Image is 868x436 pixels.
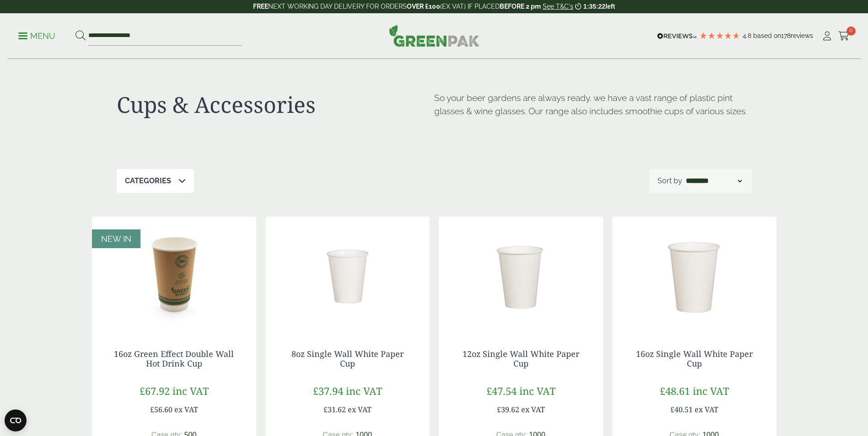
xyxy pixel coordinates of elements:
[323,404,346,415] span: £31.62
[348,404,372,415] span: ex VAT
[434,91,752,118] p: So your beer gardens are always ready, we have a vast range of plastic pint glasses & wine glasse...
[313,384,343,398] span: £37.94
[699,32,740,40] div: 4.78 Stars
[846,27,856,36] span: 0
[140,384,170,398] span: £67.92
[407,3,440,10] strong: OVER £100
[521,404,545,415] span: ex VAT
[753,32,781,39] span: Based on
[658,175,682,186] p: Sort by
[150,404,173,415] span: £56.60
[5,409,27,431] button: Open CMP widget
[605,3,615,10] span: left
[18,31,55,40] a: Menu
[253,3,268,10] strong: FREE
[346,384,382,398] span: inc VAT
[92,217,256,331] img: 16oz Green Effect Double Wall Hot Drink cup
[670,404,693,415] span: £40.51
[463,348,579,369] a: 12oz Single Wall White Paper Cup
[695,404,718,415] span: ex VAT
[693,384,729,398] span: inc VAT
[781,32,791,39] span: 178
[660,384,690,398] span: £48.61
[101,234,131,244] span: NEW IN
[265,217,430,331] img: 8oz Single Wall White Paper Cup-0
[543,3,573,10] a: See T&C's
[519,384,555,398] span: inc VAT
[439,217,603,331] img: DSC_9763a
[500,3,541,10] strong: BEFORE 2 pm
[174,404,198,415] span: ex VAT
[791,32,813,39] span: reviews
[497,404,519,415] span: £39.62
[838,29,850,43] a: 0
[657,33,697,39] img: REVIEWS.io
[125,175,171,186] p: Categories
[173,384,209,398] span: inc VAT
[291,348,404,369] a: 8oz Single Wall White Paper Cup
[389,25,480,47] img: GreenPak Supplies
[18,31,55,42] p: Menu
[583,3,605,10] span: 1:35:22
[612,217,776,331] img: 16oz Single Wall White Paper Cup-0
[486,384,517,398] span: £47.54
[743,32,753,39] span: 4.8
[117,91,434,118] h1: Cups & Accessories
[838,32,850,41] i: Cart
[821,32,833,41] i: My Account
[684,175,744,186] select: Shop order
[636,348,753,369] a: 16oz Single Wall White Paper Cup
[114,348,234,369] a: 16oz Green Effect Double Wall Hot Drink Cup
